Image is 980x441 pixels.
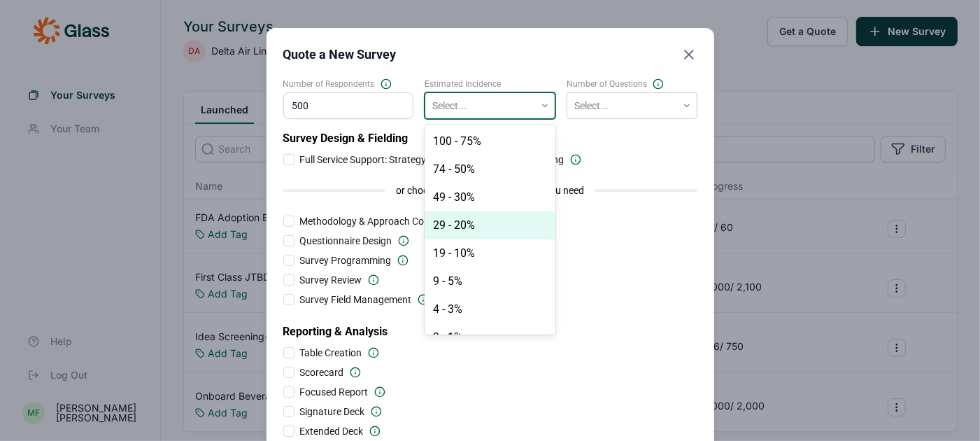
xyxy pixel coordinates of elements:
span: Focused Report [300,385,369,399]
div: 29 - 20% [425,211,555,239]
div: 74 - 50% [425,155,555,183]
span: Signature Deck [300,405,365,419]
button: Close [681,45,697,64]
div: 9 - 5% [425,267,555,295]
span: Questionnaire Design [300,234,392,248]
div: 100 - 75% [425,127,555,155]
label: Number of Questions [567,78,697,90]
div: 4 - 3% [425,295,555,323]
span: Full Service Support: Strategy, design, programming & fielding [300,153,564,167]
div: 2 - 1% [425,323,555,351]
span: Survey Review [300,273,362,287]
span: Scorecard [300,365,344,379]
h2: Reporting & Analysis [283,312,697,340]
h2: Quote a New Survey [283,45,397,64]
span: Table Creation [300,346,362,360]
span: Survey Programming [300,253,392,267]
span: Extended Deck [300,424,364,438]
label: Number of Respondents [283,78,414,90]
div: 19 - 10% [425,239,555,267]
h2: Survey Design & Fielding [283,130,697,147]
span: Methodology & Approach Consultation [300,214,469,228]
label: Estimated Incidence [425,78,555,90]
span: or choose only the design services you need [396,183,584,197]
div: 49 - 30% [425,183,555,211]
span: Survey Field Management [300,293,412,307]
